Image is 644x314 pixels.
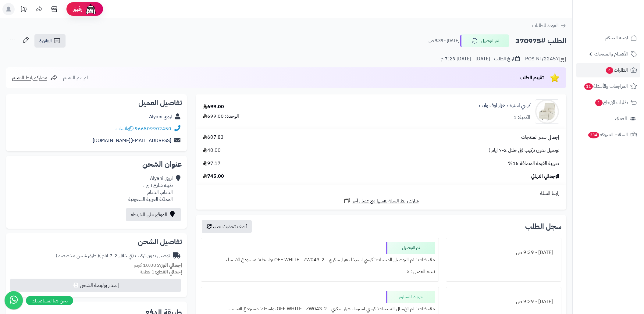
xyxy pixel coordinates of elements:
div: ملاحظات : تم التوصيل المنتجات: كرسي استرخاء هزاز سكري - OFF WHITE - ZW043-2 بواسطة: مستودع الاحساء [205,254,435,266]
a: تحديثات المنصة [16,3,31,17]
span: تقييم الطلب [520,74,544,81]
span: ( طرق شحن مخصصة ) [56,252,99,259]
span: 334 [588,132,599,138]
div: 699.00 [203,103,224,110]
div: [DATE] - 9:39 ص [450,247,557,259]
a: [EMAIL_ADDRESS][DOMAIN_NAME] [93,137,171,144]
h2: تفاصيل الشحن [11,238,182,245]
small: [DATE] - 9:39 ص [429,38,459,44]
a: واتساب [116,125,133,132]
button: إصدار بوليصة الشحن [10,279,181,292]
span: إجمالي سعر المنتجات [521,134,559,141]
span: 4 [606,67,613,74]
a: السلات المتروكة334 [576,127,640,142]
div: توصيل بدون تركيب (في خلال 2-7 ايام ) [56,252,170,259]
h2: عنوان الشحن [11,161,182,168]
button: أضف تحديث جديد [202,220,252,233]
span: 1 [595,99,603,106]
img: ai-face.png [85,3,97,15]
span: العملاء [615,114,627,123]
span: شارك رابط السلة نفسها مع عميل آخر [352,198,419,205]
span: توصيل بدون تركيب (في خلال 2-7 ايام ) [489,147,559,154]
span: العودة للطلبات [532,22,559,29]
span: 607.83 [203,134,224,141]
a: الفاتورة [34,34,66,48]
span: السلات المتروكة [588,130,628,139]
span: 40.00 [203,147,221,154]
a: اروى Alyani [149,113,172,120]
img: 1737964704-110102050045-90x90.jpg [535,99,559,124]
span: الفاتورة [39,37,52,45]
a: طلبات الإرجاع1 [576,95,640,110]
div: تاريخ الطلب : [DATE] - [DATE] 7:23 م [441,55,520,62]
div: الكمية: 1 [514,114,530,121]
a: شارك رابط السلة نفسها مع عميل آخر [343,197,419,205]
h3: سجل الطلب [525,223,561,230]
h2: تفاصيل العميل [11,99,182,106]
a: الموقع على الخريطة [126,208,181,221]
strong: إجمالي القطع: [155,268,182,276]
span: لوحة التحكم [605,34,628,42]
a: لوحة التحكم [576,30,640,45]
span: الإجمالي النهائي [531,173,559,180]
span: 97.17 [203,160,221,167]
span: 745.00 [203,173,224,180]
div: خرجت للتسليم [386,291,435,303]
span: الطلبات [605,66,628,74]
span: الأقسام والمنتجات [594,50,628,58]
span: مشاركة رابط التقييم [12,74,47,81]
a: الطلبات4 [576,63,640,77]
a: المراجعات والأسئلة11 [576,79,640,94]
span: المراجعات والأسئلة [584,82,628,91]
div: POS-NT/22457 [525,55,566,63]
span: طلبات الإرجاع [595,98,628,107]
div: [DATE] - 9:29 ص [450,296,557,308]
a: العودة للطلبات [532,22,566,29]
span: رفيق [73,5,82,13]
small: 10.00 كجم [134,262,182,269]
div: تنبيه العميل : لا [205,266,435,278]
h2: الطلب #370975 [515,35,566,47]
strong: إجمالي الوزن: [156,262,182,269]
div: تم التوصيل [386,242,435,254]
div: الوحدة: 699.00 [203,113,239,120]
span: 11 [584,83,593,90]
div: رابط السلة [198,190,564,197]
a: 966509902450 [135,125,171,132]
a: العملاء [576,111,640,126]
button: تم التوصيل [460,34,509,47]
a: مشاركة رابط التقييم [12,74,58,81]
span: ضريبة القيمة المضافة 15% [508,160,559,167]
span: لم يتم التقييم [63,74,88,81]
a: كرسي استرخاء هزاز اوف وايت [479,102,530,109]
small: 1 قطعة [140,268,182,276]
div: اروى Alyani طيبه شارع ٦ ج ، الدمام، الدمام المملكة العربية السعودية [128,175,173,203]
